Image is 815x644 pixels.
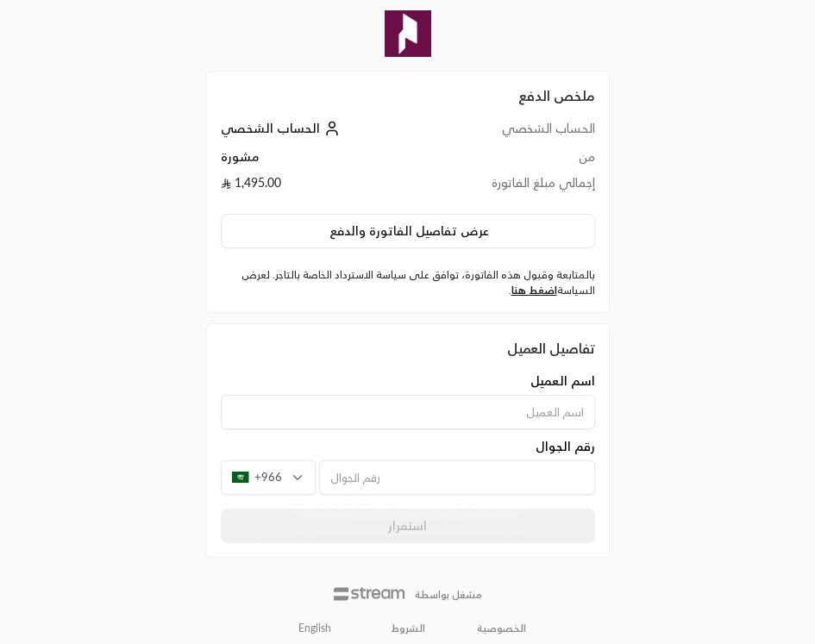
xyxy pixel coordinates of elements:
[392,622,425,635] a: الشروط
[423,120,594,148] td: الحساب الشخصي
[385,10,431,57] img: Company Logo
[221,395,595,429] input: اسم العميل
[477,622,526,635] a: الخصوصية
[511,284,557,297] a: اضغط هنا
[221,460,316,495] div: +966
[530,372,595,390] span: اسم العميل
[415,588,482,602] p: مشغل بواسطة
[319,460,595,495] input: رقم الجوال
[221,214,595,248] button: عرض تفاصيل الفاتورة والدفع
[221,174,424,200] td: 1,495.00
[221,121,320,135] span: الحساب الشخصي
[290,614,340,643] a: English
[221,148,424,174] td: مشورة
[221,267,595,298] label: بالمتابعة وقبول هذه الفاتورة، توافق على سياسة الاسترداد الخاصة بالتاجر. لعرض السياسة .
[221,338,595,359] div: تفاصيل العميل
[221,121,344,135] a: الحساب الشخصي
[423,148,594,174] td: من
[221,85,595,106] h2: ملخص الدفع
[423,174,594,200] td: إجمالي مبلغ الفاتورة
[536,438,595,455] span: رقم الجوال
